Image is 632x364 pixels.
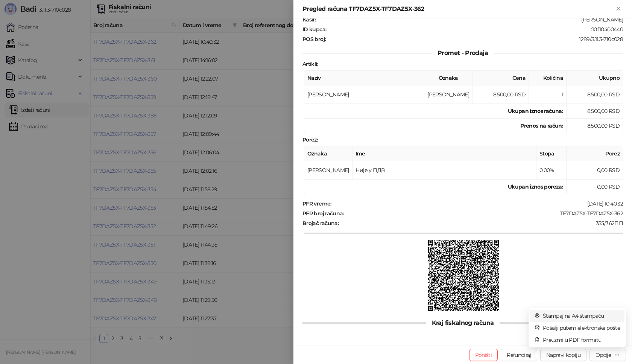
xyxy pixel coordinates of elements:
[304,71,424,85] th: Naziv
[540,349,586,361] button: Napravi kopiju
[302,36,325,43] strong: POS broj :
[302,61,318,67] strong: Artikli :
[614,5,623,14] button: Zatvori
[543,324,620,332] span: Pošalji putem elektronske pošte
[302,210,344,217] strong: PFR broj računa :
[508,183,563,190] strong: Ukupan iznos poreza:
[501,349,537,361] button: Refundiraj
[352,161,536,180] td: Није у ПДВ
[567,146,623,161] th: Porez
[546,352,580,358] span: Napravi kopiju
[567,161,623,180] td: 0,00 RSD
[339,220,624,227] div: 355/362ПП
[472,85,529,104] td: 8.500,00 RSD
[302,136,318,143] strong: Porez :
[304,85,424,104] td: [PERSON_NAME]
[302,16,316,23] strong: Kasir :
[327,26,624,33] div: :10:110400440
[567,119,623,133] td: 8.500,00 RSD
[508,108,563,114] strong: Ukupan iznos računa :
[316,16,624,23] div: [PERSON_NAME]
[302,220,339,227] strong: Brojač računa :
[431,49,494,56] span: Promet - Prodaja
[345,210,624,217] div: TF7DAZ5X-TF7DAZ5X-362
[543,312,620,320] span: Štampaj na A4 štampaču
[536,146,567,161] th: Stopa
[424,71,472,85] th: Oznaka
[428,240,499,311] img: QR kod
[529,85,567,104] td: 1
[304,146,352,161] th: Oznaka
[589,349,626,361] button: Opcije
[352,146,536,161] th: Ime
[302,26,326,33] strong: ID kupca :
[596,352,611,358] div: Opcije
[567,85,623,104] td: 8.500,00 RSD
[567,71,623,85] th: Ukupno
[304,161,352,180] td: [PERSON_NAME]
[567,180,623,194] td: 0,00 RSD
[302,200,331,207] strong: PFR vreme :
[424,85,472,104] td: [PERSON_NAME]
[326,36,624,43] div: 1289/3.11.3-710c028
[332,200,624,207] div: [DATE] 10:40:32
[567,104,623,119] td: 8.500,00 RSD
[536,161,567,180] td: 0,00%
[302,5,614,14] div: Pregled računa TF7DAZ5X-TF7DAZ5X-362
[520,122,563,129] strong: Prenos na račun :
[469,349,498,361] button: Poništi
[426,319,500,326] span: Kraj fiskalnog računa
[543,336,620,344] span: Preuzmi u PDF formatu
[472,71,529,85] th: Cena
[529,71,567,85] th: Količina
